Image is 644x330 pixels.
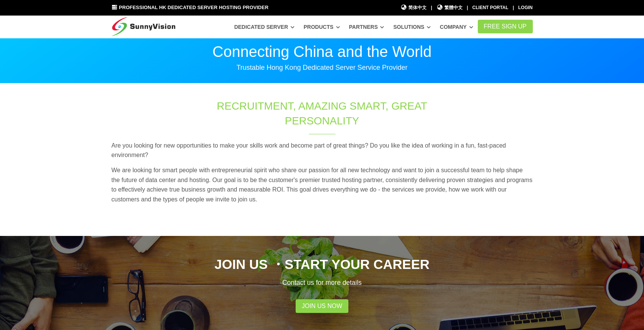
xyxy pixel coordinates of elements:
[296,299,348,313] a: Join Us Now
[349,20,384,34] a: Partners
[478,20,533,33] a: FREE Sign Up
[112,141,533,160] p: Are you looking for new opportunities to make your skills work and become part of great things? D...
[518,5,533,10] a: Login
[431,4,432,11] li: |
[513,4,514,11] li: |
[119,5,268,10] span: Professional HK Dedicated Server Hosting Provider
[112,63,533,72] p: Trustable Hong Kong Dedicated Server Service Provider
[436,4,463,11] a: 繁體中文
[472,5,509,10] a: Client Portal
[112,277,533,288] p: Contact us for more details
[467,4,468,11] li: |
[112,44,533,59] p: Connecting China and the World
[196,99,449,128] h1: Recruitment, Amazing Smart, Great Personality
[304,20,340,34] a: Products
[440,20,473,34] a: Company
[393,20,431,34] a: Solutions
[112,165,533,204] p: We are looking for smart people with entrepreneurial spirit who share our passion for all new tec...
[234,20,294,34] a: Dedicated Server
[401,4,427,11] a: 简体中文
[112,255,533,273] h2: Join Us ・Start Your Career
